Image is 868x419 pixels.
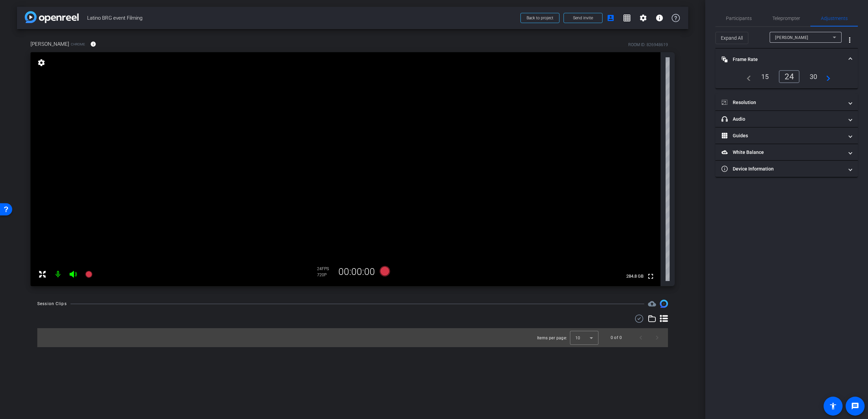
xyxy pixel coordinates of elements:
div: 30 [805,71,823,82]
mat-icon: settings [37,59,46,67]
mat-panel-title: Frame Rate [722,56,844,63]
mat-icon: message [851,402,859,410]
mat-icon: account_box [607,14,615,22]
div: Items per page: [537,335,567,341]
button: More Options for Adjustments Panel [842,32,858,48]
span: 284.8 GB [624,272,646,280]
mat-icon: navigate_before [743,73,751,81]
mat-icon: info [90,41,96,47]
span: Latino BRG event Filming [87,11,516,25]
span: Destinations for your clips [648,300,656,308]
div: ROOM ID: 826948619 [628,42,668,48]
mat-icon: navigate_next [822,73,830,81]
div: 15 [756,71,774,82]
mat-expansion-panel-header: Audio [715,111,858,127]
button: Expand All [715,32,748,44]
span: [PERSON_NAME] [31,40,69,48]
mat-expansion-panel-header: White Balance [715,144,858,160]
mat-icon: accessibility [829,402,837,410]
mat-expansion-panel-header: Device Information [715,161,858,177]
button: Previous page [633,330,649,346]
mat-panel-title: Device Information [722,165,844,173]
mat-icon: grid_on [623,14,631,22]
span: Send invite [573,15,593,21]
mat-panel-title: White Balance [722,149,844,156]
span: Participants [726,16,752,21]
div: 00:00:00 [334,266,379,278]
div: 720P [317,272,334,278]
button: Next page [649,330,665,346]
mat-expansion-panel-header: Resolution [715,94,858,111]
span: Expand All [721,32,743,44]
mat-icon: more_vert [846,36,854,44]
mat-icon: settings [639,14,647,22]
button: Send invite [564,13,603,23]
mat-icon: fullscreen [647,272,655,280]
mat-expansion-panel-header: Guides [715,127,858,144]
mat-icon: cloud_upload [648,300,656,308]
mat-expansion-panel-header: Frame Rate [715,48,858,70]
span: Chrome [71,42,85,47]
mat-icon: info [655,14,664,22]
mat-panel-title: Audio [722,116,844,123]
mat-panel-title: Guides [722,132,844,139]
mat-panel-title: Resolution [722,99,844,106]
div: 24 [779,70,800,83]
div: Frame Rate [715,70,858,88]
div: Session Clips [37,300,67,307]
img: app-logo [25,11,79,23]
button: Back to project [520,13,559,23]
span: Adjustments [821,16,848,21]
span: [PERSON_NAME] [775,35,808,40]
span: FPS [322,266,329,271]
span: Teleprompter [772,16,800,21]
div: 0 of 0 [611,334,622,341]
img: Session clips [660,300,668,308]
span: Back to project [527,16,553,20]
div: 24 [317,266,334,272]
